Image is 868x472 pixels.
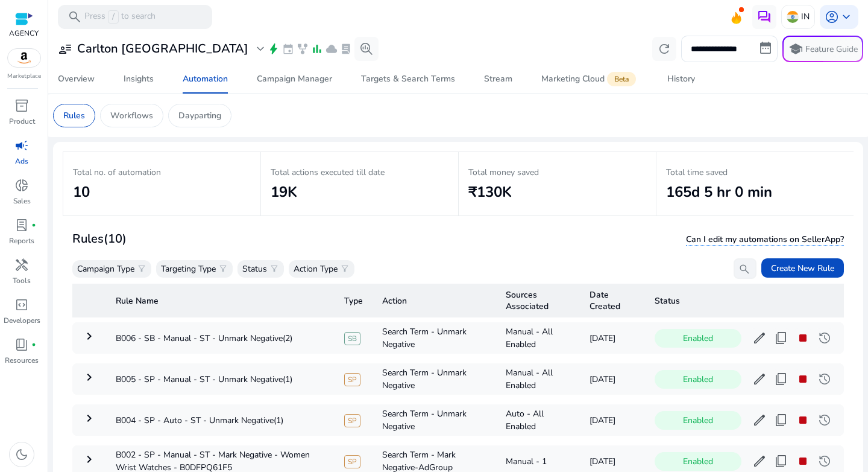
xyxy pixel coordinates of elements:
[506,407,570,433] div: Auto - All Enabled
[31,342,36,347] span: fiber_manual_record
[815,328,834,348] button: history
[772,451,791,471] button: content_copy
[750,451,769,471] button: edit
[750,369,769,389] button: edit
[253,42,268,56] span: expand_more
[294,263,338,275] p: Action Type
[106,404,335,436] td: B004 - SP - Auto - ST - Unmark Negative(1)
[359,42,374,56] span: search_insights
[657,42,671,56] span: refresh
[5,355,39,366] p: Resources
[793,451,813,471] button: stop
[796,372,810,386] span: stop
[77,42,248,56] h3: Carlton [GEOGRAPHIC_DATA]
[752,413,767,427] span: edit
[242,263,267,275] p: Status
[506,325,570,351] div: Manual - All Enabled
[183,75,228,83] div: Automation
[468,166,646,179] p: Total money saved
[14,447,29,462] span: dark_mode
[825,10,839,24] span: account_circle
[268,43,280,55] span: bolt
[344,373,360,386] span: SP
[796,454,810,468] span: stop
[752,454,767,468] span: edit
[13,196,31,206] p: Sales
[58,75,95,83] div: Overview
[73,183,251,201] h2: 10
[14,178,29,193] span: donut_small
[373,322,496,354] td: Search Term - Unmark Negative
[484,75,512,83] div: Stream
[63,109,85,122] p: Rules
[772,328,791,348] button: content_copy
[361,75,455,83] div: Targets & Search Terms
[817,372,832,386] span: history
[772,410,791,430] button: content_copy
[269,264,279,273] span: filter_alt
[106,322,335,354] td: B006 - SB - Manual - ST - Unmark Negative(2)
[793,328,813,348] button: stop
[218,264,228,273] span: filter_alt
[9,28,39,39] p: AGENCY
[752,331,767,345] span: edit
[178,109,221,122] p: Dayparting
[9,235,34,246] p: Reports
[796,331,810,345] span: stop
[817,454,832,468] span: history
[31,223,36,228] span: fiber_manual_record
[271,166,448,179] p: Total actions executed till date
[344,414,360,427] span: SP
[354,37,379,61] button: search_insights
[655,370,741,389] span: Enabled
[68,10,82,24] span: search
[788,42,803,56] span: school
[9,116,35,127] p: Product
[344,332,360,345] span: SB
[14,258,29,272] span: handyman
[750,410,769,430] button: edit
[506,455,570,468] div: Manual - 1
[271,183,448,201] h2: 19K
[793,369,813,389] button: stop
[13,275,31,286] p: Tools
[106,363,335,395] td: B005 - SP - Manual - ST - Unmark Negative(1)
[14,218,29,232] span: lab_profile
[796,413,810,427] span: stop
[815,451,834,471] button: history
[14,138,29,153] span: campaign
[344,455,360,468] span: SP
[496,284,580,317] th: Sources Associated
[815,410,834,430] button: history
[137,264,146,273] span: filter_alt
[815,369,834,389] button: history
[84,10,156,24] p: Press to search
[752,372,767,386] span: edit
[817,331,832,345] span: history
[772,369,791,389] button: content_copy
[506,366,570,392] div: Manual - All Enabled
[82,411,96,426] mat-icon: keyboard_arrow_right
[14,298,29,312] span: code_blocks
[73,166,251,179] p: Total no. of automation
[655,329,741,348] span: Enabled
[817,413,832,427] span: history
[801,6,810,27] p: IN
[257,75,332,83] div: Campaign Manager
[325,43,338,55] span: cloud
[645,284,844,317] th: Status
[373,363,496,395] td: Search Term - Unmark Negative
[580,404,645,436] td: [DATE]
[468,183,646,201] h2: ₹130K
[580,322,645,354] td: [DATE]
[124,75,154,83] div: Insights
[110,109,153,122] p: Workflows
[839,10,854,24] span: keyboard_arrow_down
[82,329,96,343] mat-icon: keyboard_arrow_right
[774,372,788,386] span: content_copy
[771,262,834,275] span: Create New Rule
[686,234,844,246] span: Can I edit my automations on SellerApp?
[8,49,40,67] img: amazon.svg
[161,263,216,275] p: Targeting Type
[652,37,676,61] button: refresh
